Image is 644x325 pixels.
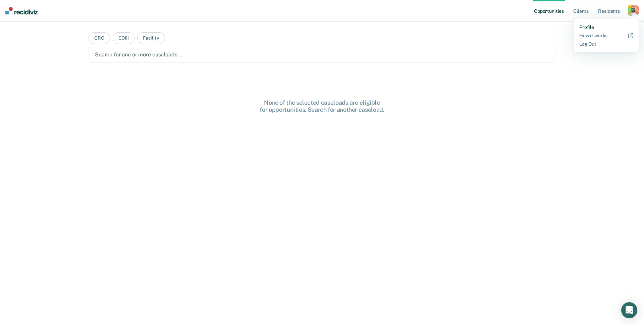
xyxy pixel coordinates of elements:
[215,99,429,113] div: None of the selected caseloads are eligible for opportunities. Search for another caseload.
[5,7,38,14] img: Recidiviz
[113,32,135,44] button: COIII
[579,33,633,39] a: How it works
[137,32,165,44] button: Facility
[579,25,633,30] a: Profile
[89,32,110,44] button: CRO
[621,302,637,318] div: Open Intercom Messenger
[579,41,633,47] a: Log Out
